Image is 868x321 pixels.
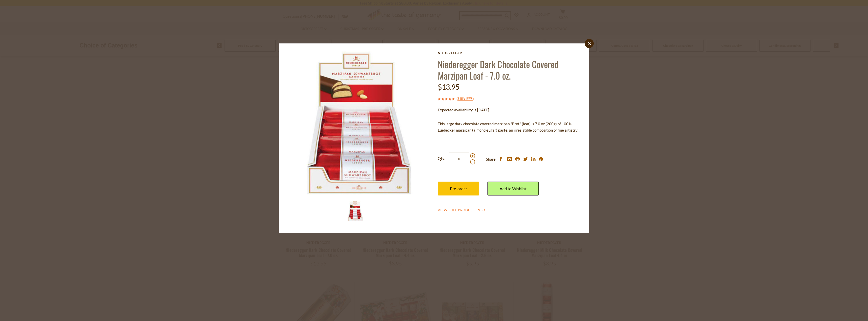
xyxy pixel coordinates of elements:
a: 3 Reviews [457,96,473,102]
a: Add to Wishlist [487,182,539,195]
span: Pre-order [450,186,467,191]
button: Pre-order [438,182,479,195]
img: Niederegger Dark Chocolate Covered Marzipan Loaf - 7.0 oz. [345,201,365,221]
img: Niederegger Dark Chocolate Covered Marzipan Loaf - 7.0 oz. [286,51,430,195]
p: This large dark chocolate covered marzipan "Brot" (loaf) is 7.0 oz (200g) of 100% Luebecker marzi... [438,121,582,133]
p: Expected availability is [DATE] [438,107,582,113]
a: Niederegger [438,51,582,55]
a: Niederegger Dark Chocolate Covered Marzipan Loaf - 7.0 oz. [438,57,559,82]
span: ( ) [456,96,474,101]
span: Share: [486,156,497,162]
span: $13.95 [438,83,459,91]
a: View Full Product Info [438,208,485,213]
input: Qty: [449,152,469,166]
strong: Qty: [438,155,445,162]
